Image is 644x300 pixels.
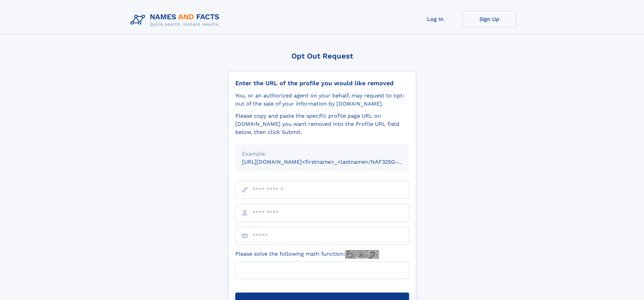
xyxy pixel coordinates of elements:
[235,112,409,136] div: Please copy and paste the specific profile page URL on [DOMAIN_NAME] you want removed into the Pr...
[235,250,379,259] label: Please solve the following math function:
[235,92,409,108] div: You, or an authorized agent on your behalf, may request to opt-out of the sale of your informatio...
[242,159,422,165] small: [URL][DOMAIN_NAME]<firstname>_<lastname>/NAF325G-xxxxxxxx
[128,11,225,29] img: Logo Names and Facts
[235,79,409,87] div: Enter the URL of the profile you would like removed
[408,11,462,27] a: Log In
[462,11,517,27] a: Sign Up
[228,52,416,60] div: Opt Out Request
[242,150,402,158] div: Example:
